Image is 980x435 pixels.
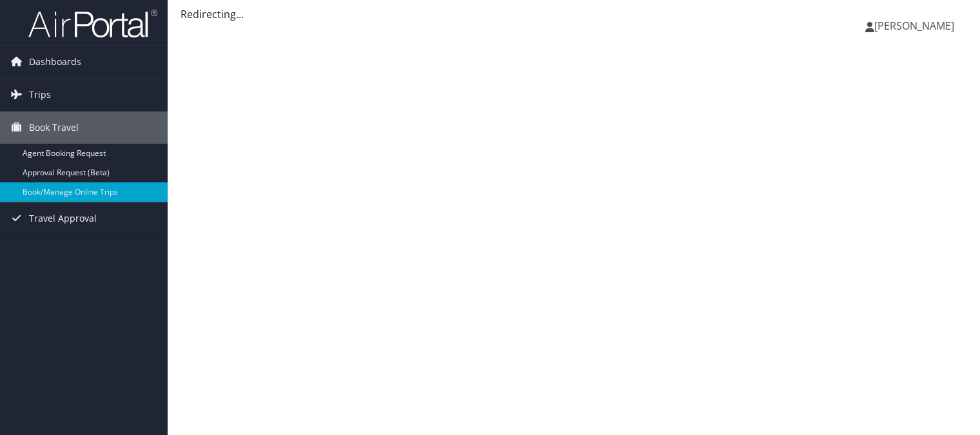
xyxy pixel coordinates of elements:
[874,19,954,33] span: [PERSON_NAME]
[28,8,157,39] img: airportal-logo.png
[29,111,79,144] span: Book Travel
[29,79,51,111] span: Trips
[29,202,97,235] span: Travel Approval
[181,6,967,22] div: Redirecting...
[865,6,967,45] a: [PERSON_NAME]
[29,46,81,78] span: Dashboards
